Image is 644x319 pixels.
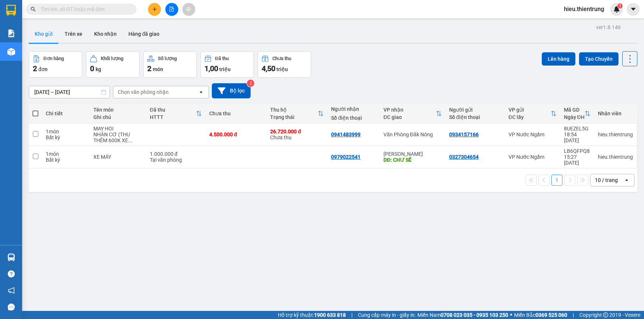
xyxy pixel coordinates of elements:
[150,114,196,120] div: HTTT
[509,114,551,120] div: ĐC lấy
[31,7,36,12] span: search
[158,56,177,61] div: Số lượng
[38,66,48,72] span: đơn
[150,107,196,113] div: Đã thu
[509,132,557,137] div: VP Nước Ngầm
[564,148,590,154] div: LB6QFPQ8
[624,177,630,183] svg: open
[59,25,88,43] button: Trên xe
[510,313,512,316] span: ⚪️
[564,132,590,143] div: 18:54 [DATE]
[358,311,416,319] span: Cung cấp máy in - giấy in:
[270,129,324,140] div: Chưa thu
[272,56,291,61] div: Chưa thu
[383,132,442,137] div: Văn Phòng Đăk Nông
[505,104,560,123] th: Toggle SortBy
[270,129,324,134] div: 26.720.000 đ
[128,137,132,143] span: ...
[247,80,254,87] sup: 2
[270,107,318,113] div: Thu hộ
[449,154,479,160] div: 0327304654
[29,51,82,78] button: Đơn hàng2đơn
[118,88,169,96] div: Chọn văn phòng nhận
[44,56,64,61] div: Đơn hàng
[209,111,263,116] div: Chưa thu
[441,312,508,318] strong: 0708 023 035 - 0935 103 250
[598,111,633,116] div: Nhân viên
[627,3,640,16] button: caret-down
[8,287,15,294] span: notification
[551,175,562,186] button: 1
[219,66,231,72] span: triệu
[6,5,16,16] img: logo-vxr
[7,253,15,261] img: warehouse-icon
[619,3,621,8] span: 1
[596,23,621,31] div: ver 1.8.146
[266,104,327,123] th: Toggle SortBy
[46,151,86,157] div: 1 món
[351,311,352,319] span: |
[7,48,15,56] img: warehouse-icon
[564,107,585,113] div: Mã GD
[509,154,557,160] div: VP Nước Ngầm
[186,7,191,12] span: aim
[29,25,59,43] button: Kho gửi
[8,270,15,277] span: question-circle
[165,3,178,16] button: file-add
[449,132,479,137] div: 0934157166
[29,86,110,98] input: Select a date range.
[93,154,142,160] div: XE MÁY
[331,154,361,160] div: 0979022541
[270,114,318,120] div: Trạng thái
[101,56,123,61] div: Khối lượng
[603,312,608,318] span: copyright
[146,104,206,123] th: Toggle SortBy
[33,64,37,73] span: 2
[380,104,445,123] th: Toggle SortBy
[215,56,229,61] div: Đã thu
[152,7,157,12] span: plus
[613,6,620,13] img: icon-new-feature
[564,114,585,120] div: Ngày ĐH
[383,157,442,163] div: DĐ: CHƯ SÊ
[449,107,501,113] div: Người gửi
[314,312,346,318] strong: 1900 633 818
[204,64,218,73] span: 1,00
[147,64,151,73] span: 2
[153,66,163,72] span: món
[123,25,165,43] button: Hàng đã giao
[258,51,311,78] button: Chưa thu4,50 triệu
[560,104,594,123] th: Toggle SortBy
[278,311,346,319] span: Hỗ trợ kỹ thuật:
[93,107,142,113] div: Tên món
[148,3,161,16] button: plus
[514,311,567,319] span: Miền Bắc
[96,66,101,72] span: kg
[383,151,442,157] div: [PERSON_NAME]
[93,114,142,120] div: Ghi chú
[542,52,575,66] button: Lên hàng
[200,51,254,78] button: Đã thu1,00 triệu
[331,106,376,112] div: Người nhận
[331,132,361,137] div: 0941483999
[90,64,94,73] span: 0
[8,304,15,311] span: message
[573,311,574,319] span: |
[46,129,86,134] div: 1 món
[579,52,619,66] button: Tạo Chuyến
[46,134,86,140] div: Bất kỳ
[558,4,610,14] span: hieu.thientrung
[209,132,263,137] div: 4.500.000 đ
[93,126,142,132] div: MAY HOI
[617,3,623,8] sup: 1
[630,6,637,13] span: caret-down
[417,311,508,319] span: Miền Nam
[383,107,436,113] div: VP nhận
[262,64,275,73] span: 4,50
[564,126,590,132] div: 8UEZEL5G
[143,51,197,78] button: Số lượng2món
[86,51,140,78] button: Khối lượng0kg
[182,3,195,16] button: aim
[598,154,633,160] div: hieu.thientrung
[150,157,202,163] div: Tại văn phòng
